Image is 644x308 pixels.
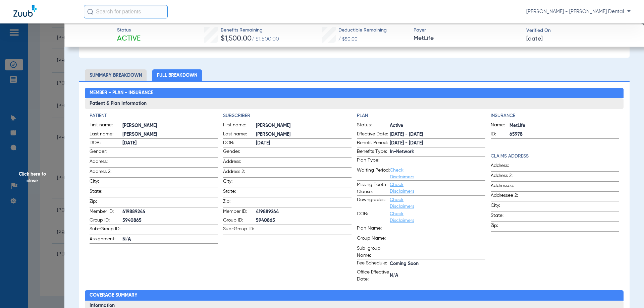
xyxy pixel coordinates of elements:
[90,168,122,177] span: Address 2:
[357,235,390,244] span: Group Name:
[357,210,390,224] span: COB:
[256,140,352,147] span: [DATE]
[338,37,358,42] span: / $50.00
[390,140,485,147] span: [DATE] - [DATE]
[338,27,387,34] span: Deductible Remaining
[122,208,218,215] span: 419889244
[90,178,122,187] span: City:
[491,222,524,231] span: Zip:
[509,122,619,129] span: MetLife
[256,208,352,215] span: 419889244
[122,140,218,147] span: [DATE]
[87,9,93,15] img: Search Icon
[85,88,624,99] h2: Member - Plan - Insurance
[491,122,509,130] span: Name:
[390,168,414,179] a: Check Disclaimers
[122,236,218,243] span: N/A
[223,226,256,235] span: Sub-Group ID:
[223,148,256,157] span: Gender:
[223,122,256,130] span: First name:
[491,112,619,119] h4: Insurance
[90,158,122,167] span: Address:
[357,225,390,234] span: Plan Name:
[357,122,390,130] span: Status:
[90,198,122,207] span: Zip:
[84,5,168,18] input: Search for patients
[357,181,390,195] span: Missing Tooth Clause:
[390,131,485,138] span: [DATE] - [DATE]
[390,182,414,194] a: Check Disclaimers
[223,168,256,177] span: Address 2:
[223,131,256,139] span: Last name:
[414,34,521,43] span: MetLife
[117,27,141,34] span: Status
[390,122,485,129] span: Active
[509,131,619,138] span: 65978
[85,98,624,109] h3: Patient & Plan Information
[90,148,122,157] span: Gender:
[223,178,256,187] span: City:
[90,139,122,147] span: DOB:
[357,131,390,139] span: Effective Date:
[390,148,485,156] span: In-Network
[252,37,279,42] span: / $1,500.00
[85,69,147,81] li: Summary Breakdown
[122,122,218,129] span: [PERSON_NAME]
[526,8,631,15] span: [PERSON_NAME] - [PERSON_NAME] Dental
[357,245,390,259] span: Sub-group Name:
[491,182,524,191] span: Addressee:
[357,196,390,210] span: Downgrades:
[223,208,256,216] span: Member ID:
[610,276,644,308] iframe: Chat Widget
[491,172,524,181] span: Address 2:
[90,188,122,197] span: State:
[390,272,485,279] span: N/A
[357,157,390,166] span: Plan Type:
[122,131,218,138] span: [PERSON_NAME]
[491,131,509,139] span: ID:
[256,122,352,129] span: [PERSON_NAME]
[390,197,414,209] a: Check Disclaimers
[223,158,256,167] span: Address:
[357,167,390,180] span: Waiting Period:
[491,212,524,221] span: State:
[223,188,256,197] span: State:
[117,34,141,44] span: Active
[390,211,414,223] a: Check Disclaimers
[90,226,122,235] span: Sub-Group ID:
[90,122,122,130] span: First name:
[221,35,252,42] span: $1,500.00
[491,153,619,160] h4: Claims Address
[357,112,485,119] h4: Plan
[256,131,352,138] span: [PERSON_NAME]
[90,208,122,216] span: Member ID:
[491,162,524,171] span: Address:
[90,112,218,119] h4: Patient
[491,202,524,211] span: City:
[90,217,122,225] span: Group ID:
[390,260,485,267] span: Coming Soon
[223,198,256,207] span: Zip:
[223,217,256,225] span: Group ID:
[90,236,122,244] span: Assignment:
[223,112,352,119] h4: Subscriber
[152,69,202,81] li: Full Breakdown
[122,217,218,224] span: 5940865
[414,27,521,34] span: Payer
[221,27,279,34] span: Benefits Remaining
[357,139,390,147] span: Benefit Period:
[223,139,256,147] span: DOB:
[526,27,633,34] span: Verified On
[85,290,624,301] h2: Coverage Summary
[90,131,122,139] span: Last name:
[526,35,543,43] span: [DATE]
[256,217,352,224] span: 5940865
[13,5,37,17] img: Zuub Logo
[491,192,524,201] span: Addressee 2:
